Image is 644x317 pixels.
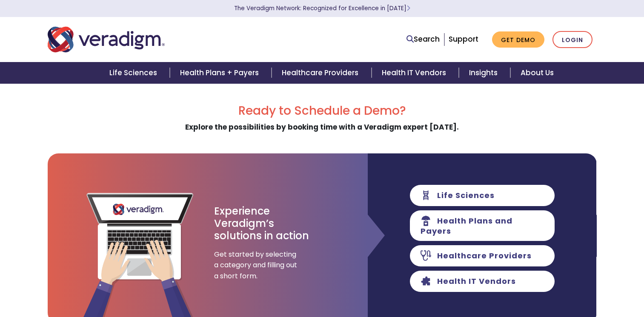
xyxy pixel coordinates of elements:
[214,249,299,282] span: Get started by selecting a category and filling out a short form.
[272,62,371,84] a: Healthcare Providers
[99,62,170,84] a: Life Sciences
[510,62,564,84] a: About Us
[185,122,459,132] strong: Explore the possibilities by booking time with a Veradigm expert [DATE].
[406,34,440,45] a: Search
[449,34,478,44] a: Support
[372,62,459,84] a: Health IT Vendors
[234,4,410,12] a: The Veradigm Network: Recognized for Excellence in [DATE]Learn More
[459,62,510,84] a: Insights
[48,25,165,54] img: Veradigm logo
[552,31,592,48] a: Login
[492,31,544,48] a: Get Demo
[48,104,597,118] h2: Ready to Schedule a Demo?
[170,62,272,84] a: Health Plans + Payers
[214,205,310,242] h3: Experience Veradigm’s solutions in action
[406,4,410,12] span: Learn More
